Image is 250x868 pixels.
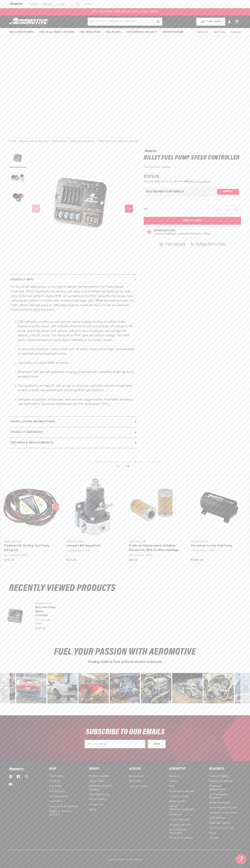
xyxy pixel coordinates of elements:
[49,789,65,794] a: Fuel Systems
[8,18,52,26] img: Aeromotive
[47,673,78,703] div: Photo from a Shopper
[18,398,135,407] li: Complete installation kit includes: wire, override toggle switch, installation hardware, and inst...
[169,789,195,794] a: Sponsorship Request
[169,804,198,812] a: Call Us ([PHONE_NUMBER])
[124,28,160,36] summary: Accessories & Specialty
[88,660,162,664] span: Trending Builds & Posts in the Aeromotive Community
[9,150,137,267] media-gallery: Gallery Viewer
[144,180,211,183] p: Starting at /mo or 0% APR with .
[18,320,135,343] li: LED indicators confirm correct ignition signal hookup, verifies activation of the manual override...
[91,10,159,13] span: FREE SHIPPING OVER $109.00 (EXCL. FUEL TANKS)
[169,836,193,841] a: Terms & Conditions
[228,28,244,37] summary: Rebuilds
[209,836,218,841] a: Careers
[144,208,148,211] label: QTY
[162,30,184,34] span: System Diagrams
[169,817,190,822] a: Product Warranty
[89,775,110,779] a: PerTronix Ignition
[9,438,137,448] summary: Returns & replacements
[9,139,16,143] a: Home
[190,242,226,250] a: 90 Days Return Policy
[110,673,140,703] div: Photo from a Shopper
[47,673,78,703] div: image number 19
[162,166,170,169] strong: 16306
[169,779,177,784] a: Events
[108,859,125,861] small: © 2025 .
[154,229,210,236] button: Emissions CodeContinue Reading to Understand Emissions Codes
[204,673,234,703] div: image number 24
[144,173,159,180] span: $525.15
[125,205,133,213] button: Slide right
[9,275,137,285] summary: Product Info
[110,673,140,703] div: image number 21
[106,30,121,34] span: Fuel Filters
[9,169,27,187] button: Load image 2 in gallery view
[172,673,203,703] div: image number 23
[209,779,233,784] a: Shipping & Delivery
[159,242,186,246] a: 1 Year Warranty
[49,775,63,779] a: Fuel Pumps
[77,28,103,36] summary: Fuel Regulators
[123,462,131,470] button: Next slide
[209,775,229,779] a: Product Catalog
[196,18,225,26] button: PUMP FINDER
[89,807,96,812] a: Spyke
[209,810,237,815] a: Installation Instructions
[209,821,231,826] a: Waterman Graphs
[11,278,33,282] h2: Product Info
[184,180,190,182] span: Affirm
[11,420,55,424] h2: Installation Instructions
[214,30,225,34] span: Tech Help
[141,673,171,703] div: image number 22
[154,232,210,236] p: Continue Reading to Understand Emissions Codes
[85,740,145,748] input: Enter your email
[197,31,208,34] span: About Us
[89,792,110,797] a: JBA Performance
[169,827,198,836] a: Do Not Sell My Information
[18,370,135,379] li: Billet 6061-T651 aircraft aluminum housing, protected with a beautiful bright dip black anodized ...
[209,831,216,836] a: FAQ’s
[146,190,184,193] div: Does This part fit My vehicle?
[129,784,148,789] a: Account Details
[9,30,34,34] span: Fuel & Water Pumps
[144,155,241,161] h1: Billet Fuel Pump Speed Controller
[16,673,46,703] div: Photo from a Shopper
[209,792,238,800] a: EFI Fuel System Education
[9,285,137,411] div: For any brush style pump, on any type of vehicle, the Aeromotive Fuel Pump Speed Controller (FPSC...
[98,139,138,143] li: Billet Fuel Pump Speed Controller
[160,28,186,36] summary: System Diagrams
[18,347,135,356] li: A solid-state transistor circuit, rated up to 40 amps, replaces the relays recommended in most fu...
[4,544,56,553] a: Premium HD 30-Amp Fuel Pump Wiring Kit
[240,673,250,703] div: Next
[20,139,51,143] li: Accessories & Specialty
[165,242,186,246] span: 1 Year Warranty
[129,544,180,553] a: 10 Micron Replacement Cellulose Element for ORB-10 Filter Housings
[154,229,175,232] strong: Emissions Code
[86,728,165,736] span: SUBSCRIBE TO OUR EMAILS
[169,775,180,779] a: About Us
[209,784,238,792] a: Returns & Replacements
[191,181,211,183] a: See if you qualify - Learn more about Affirm Financing (opens in modal)
[209,826,233,831] a: Genuine Aeromotive
[125,859,142,861] small: All rights reserved
[9,462,241,470] h2: You may also like
[36,28,77,36] summary: Fuel Cells, Tanks & Systems
[209,800,231,805] a: Media Downloads
[6,28,36,36] summary: Fuel & Water Pumps
[148,740,166,748] button: JOIN
[172,673,203,703] div: Photo from a Shopper
[114,859,124,861] a: Aeromotive
[49,794,68,799] a: Fuel Regulators
[78,673,109,703] div: image number 20
[88,18,162,26] input: Search by Part Number, Category or Keyword
[49,804,78,809] a: Accessories & Speciality
[144,165,241,170] div: Part Number:
[49,779,61,784] a: Fuel Cells
[144,217,241,225] button: Add to Cart
[18,361,135,366] li: Adjustable, full-speed RPM threshold.
[146,229,152,235] img: Emissions code
[103,28,124,36] summary: Fuel Filters
[115,462,122,470] button: Previous slide
[231,30,241,34] span: Rebuilds
[169,822,191,827] a: Privacy & Security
